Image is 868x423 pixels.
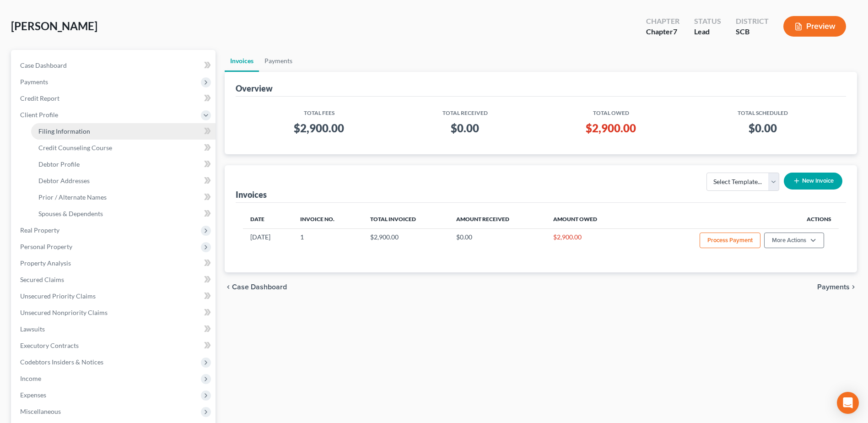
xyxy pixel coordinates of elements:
span: Filing Information [38,127,90,135]
div: District [736,16,769,27]
span: Payments [817,283,850,291]
span: Unsecured Nonpriority Claims [20,309,108,316]
th: Total Scheduled [687,104,839,117]
div: Chapter [646,16,679,27]
h3: $0.00 [694,121,831,136]
a: Unsecured Priority Claims [13,288,216,304]
i: chevron_left [225,283,232,291]
th: Total Invoiced [363,210,449,228]
h3: $2,900.00 [542,121,679,136]
span: Executory Contracts [20,342,79,349]
a: Payments [259,50,298,72]
button: New Invoice [784,173,842,190]
a: Executory Contracts [13,337,216,354]
span: Expenses [20,391,46,399]
td: $0.00 [449,228,545,254]
div: Overview [236,83,273,94]
span: Debtor Profile [38,160,80,168]
th: Amount Owed [546,210,630,228]
span: Lawsuits [20,325,45,333]
a: Credit Counseling Course [31,140,216,156]
a: Spouses & Dependents [31,206,216,222]
th: Invoice No. [293,210,363,228]
div: Lead [694,27,721,37]
span: Property Analysis [20,259,71,267]
button: Payments chevron_right [817,283,857,291]
th: Actions [630,210,839,228]
div: Open Intercom Messenger [837,392,859,414]
span: Unsecured Priority Claims [20,292,96,300]
th: Amount Received [449,210,545,228]
th: Total Owed [535,104,687,117]
i: chevron_right [850,283,857,291]
a: Secured Claims [13,271,216,288]
a: Case Dashboard [13,57,216,74]
a: Credit Report [13,90,216,107]
button: chevron_left Case Dashboard [225,283,287,291]
td: [DATE] [243,228,293,254]
a: Lawsuits [13,321,216,337]
a: Prior / Alternate Names [31,189,216,206]
td: $2,900.00 [363,228,449,254]
span: Case Dashboard [20,61,67,69]
span: Payments [20,78,48,86]
span: Spouses & Dependents [38,210,103,217]
th: Total Received [395,104,535,117]
a: Filing Information [31,123,216,140]
th: Date [243,210,293,228]
h3: $0.00 [402,121,528,136]
a: Debtor Addresses [31,173,216,189]
a: Debtor Profile [31,156,216,173]
span: Real Property [20,226,59,234]
span: Debtor Addresses [38,177,90,184]
button: More Actions [764,233,824,248]
span: Codebtors Insiders & Notices [20,358,103,366]
div: Status [694,16,721,27]
span: Personal Property [20,243,72,250]
div: Invoices [236,189,267,200]
td: $2,900.00 [546,228,630,254]
th: Total Fees [243,104,395,117]
span: Credit Report [20,94,59,102]
span: Income [20,374,41,382]
span: Credit Counseling Course [38,144,112,152]
span: Miscellaneous [20,407,61,415]
button: Process Payment [700,233,760,248]
a: Invoices [225,50,259,72]
button: Preview [783,16,846,37]
a: Property Analysis [13,255,216,271]
h3: $2,900.00 [250,121,388,136]
span: 7 [673,27,677,36]
div: Chapter [646,27,679,37]
span: [PERSON_NAME] [11,19,97,33]
td: 1 [293,228,363,254]
a: Unsecured Nonpriority Claims [13,304,216,321]
span: Case Dashboard [232,283,287,291]
span: Client Profile [20,111,58,119]
span: Prior / Alternate Names [38,193,107,201]
span: Secured Claims [20,276,64,283]
div: SCB [736,27,769,37]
